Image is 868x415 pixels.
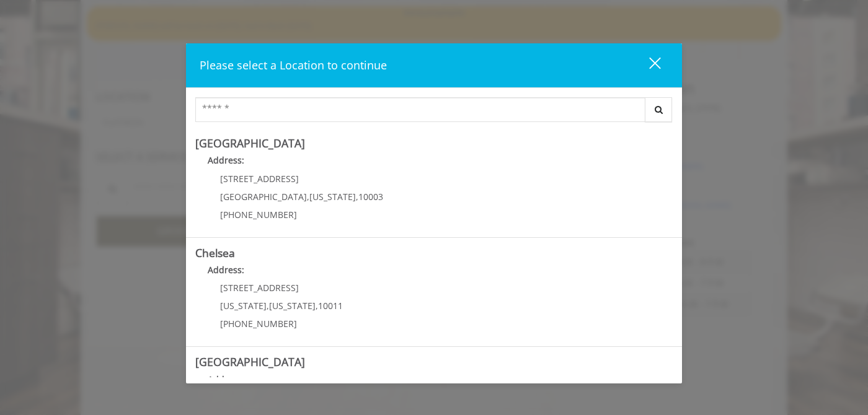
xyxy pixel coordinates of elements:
[195,97,673,128] div: Center Select
[208,373,244,385] b: Address:
[195,136,305,151] b: [GEOGRAPHIC_DATA]
[220,300,267,312] span: [US_STATE]
[220,318,297,330] span: [PHONE_NUMBER]
[220,173,299,185] span: [STREET_ADDRESS]
[358,191,383,203] span: 10003
[208,154,244,166] b: Address:
[220,282,299,294] span: [STREET_ADDRESS]
[267,300,269,312] span: ,
[200,58,387,72] span: Please select a Location to continue
[318,300,343,312] span: 10011
[316,300,318,312] span: ,
[208,264,244,276] b: Address:
[309,191,356,203] span: [US_STATE]
[220,209,297,221] span: [PHONE_NUMBER]
[307,191,309,203] span: ,
[626,53,668,78] button: close dialog
[356,191,358,203] span: ,
[652,105,666,114] i: Search button
[269,300,316,312] span: [US_STATE]
[195,97,645,122] input: Search Center
[195,354,305,369] b: [GEOGRAPHIC_DATA]
[635,56,660,75] div: close dialog
[195,245,235,260] b: Chelsea
[220,191,307,203] span: [GEOGRAPHIC_DATA]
